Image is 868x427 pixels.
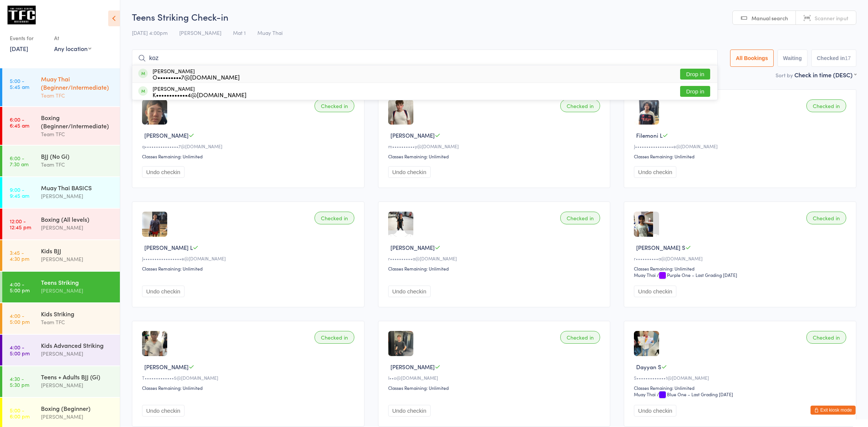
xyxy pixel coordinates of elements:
[10,155,29,167] time: 6:00 - 7:30 am
[142,143,357,149] div: q•••••••••••••••7@[DOMAIN_NAME]
[41,412,113,421] div: [PERSON_NAME]
[845,55,851,61] div: 17
[634,99,659,125] img: image1737616351.png
[560,331,600,344] div: Checked in
[41,75,113,91] div: Muay Thai (Beginner/Intermediate)
[41,255,113,263] div: [PERSON_NAME]
[41,192,113,200] div: [PERSON_NAME]
[132,11,856,23] h2: Teens Striking Check-in
[41,247,113,255] div: Kids BJJ
[54,44,91,53] div: Any location
[8,6,36,24] img: The Fight Centre Brisbane
[2,303,120,334] a: 4:00 -5:00 pmKids StrikingTeam TFC
[142,153,357,159] div: Classes Remaining: Unlimited
[41,381,113,389] div: [PERSON_NAME]
[815,14,848,22] span: Scanner input
[634,385,848,391] div: Classes Remaining: Unlimited
[10,32,47,44] div: Events for
[142,212,167,237] img: image1737616391.png
[560,99,600,112] div: Checked in
[2,146,120,176] a: 6:00 -7:30 amBJJ (No Gi)Team TFC
[10,313,30,325] time: 4:00 - 5:00 pm
[315,212,354,224] div: Checked in
[657,391,733,397] span: / Blue One – Last Grading [DATE]
[636,244,685,251] span: [PERSON_NAME] S
[10,376,29,388] time: 4:30 - 5:30 pm
[388,331,413,356] img: image1757572851.png
[153,86,246,98] div: [PERSON_NAME]
[636,131,662,139] span: Filemoni L
[41,160,113,169] div: Team TFC
[634,166,676,178] button: Undo checkin
[811,406,856,415] button: Exit kiosk mode
[10,218,31,230] time: 12:00 - 12:45 pm
[2,177,120,208] a: 9:00 -9:45 amMuay Thai BASICS[PERSON_NAME]
[388,374,603,381] div: I••o@[DOMAIN_NAME]
[634,212,653,237] img: image1563430227.png
[41,349,113,358] div: [PERSON_NAME]
[634,286,676,297] button: Undo checkin
[634,143,848,149] div: J•••••••••••••••••e@[DOMAIN_NAME]
[2,335,120,365] a: 4:00 -5:00 pmKids Advanced Striking[PERSON_NAME]
[41,318,113,326] div: Team TFC
[41,286,113,295] div: [PERSON_NAME]
[153,74,240,80] div: O•••••••••7@[DOMAIN_NAME]
[560,212,600,224] div: Checked in
[2,68,120,106] a: 5:00 -5:45 amMuay Thai (Beginner/Intermediate)Team TFC
[10,344,30,356] time: 4:00 - 5:00 pm
[41,183,113,192] div: Muay Thai BASICS
[388,405,431,416] button: Undo checkin
[41,113,113,130] div: Boxing (Beginner/Intermediate)
[388,265,603,272] div: Classes Remaining: Unlimited
[752,14,788,22] span: Manual search
[153,68,240,80] div: [PERSON_NAME]
[388,255,603,262] div: r••••••••••a@[DOMAIN_NAME]
[10,250,29,262] time: 3:45 - 4:30 pm
[634,331,659,356] img: image1684212741.png
[390,244,435,251] span: [PERSON_NAME]
[806,331,846,344] div: Checked in
[41,404,113,412] div: Boxing (Beginner)
[41,310,113,318] div: Kids Striking
[2,209,120,239] a: 12:00 -12:45 pmBoxing (All levels)[PERSON_NAME]
[634,391,656,397] div: Muay Thai
[806,99,846,112] div: Checked in
[41,373,113,381] div: Teens + Adults BJJ (Gi)
[142,405,184,416] button: Undo checkin
[2,366,120,397] a: 4:30 -5:30 pmTeens + Adults BJJ (Gi)[PERSON_NAME]
[636,363,661,371] span: Dayyan S
[315,331,354,344] div: Checked in
[257,29,283,36] span: Muay Thai
[388,212,413,230] img: image1596004079.png
[634,265,848,272] div: Classes Remaining: Unlimited
[142,374,357,381] div: T•••••••••••••5@[DOMAIN_NAME]
[634,374,848,381] div: S•••••••••••••1@[DOMAIN_NAME]
[142,255,357,262] div: J•••••••••••••••••e@[DOMAIN_NAME]
[388,99,413,125] img: image1726124801.png
[390,363,435,371] span: [PERSON_NAME]
[10,78,29,90] time: 5:00 - 5:45 am
[730,50,774,67] button: All Bookings
[142,385,357,391] div: Classes Remaining: Unlimited
[680,69,710,80] button: Drop in
[794,71,856,79] div: Check in time (DESC)
[41,152,113,160] div: BJJ (No Gi)
[132,29,168,36] span: [DATE] 4:00pm
[2,240,120,271] a: 3:45 -4:30 pmKids BJJ[PERSON_NAME]
[144,131,189,139] span: [PERSON_NAME]
[10,281,30,293] time: 4:00 - 5:00 pm
[777,50,808,67] button: Waiting
[41,341,113,349] div: Kids Advanced Striking
[132,50,718,67] input: Search
[179,29,221,36] span: [PERSON_NAME]
[390,131,435,139] span: [PERSON_NAME]
[634,153,848,159] div: Classes Remaining: Unlimited
[144,244,193,251] span: [PERSON_NAME] L
[388,153,603,159] div: Classes Remaining: Unlimited
[153,92,246,98] div: K••••••••••••4@[DOMAIN_NAME]
[233,29,246,36] span: Mat 1
[54,32,91,44] div: At
[142,166,184,178] button: Undo checkin
[10,116,29,128] time: 6:00 - 6:45 am
[388,143,603,149] div: m••••••••••y@[DOMAIN_NAME]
